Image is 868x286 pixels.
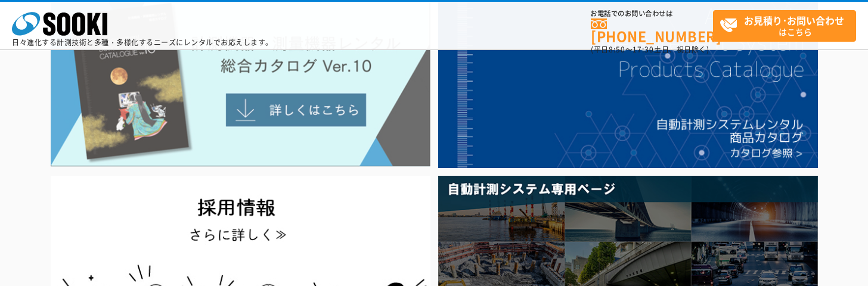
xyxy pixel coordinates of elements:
[591,10,713,17] span: お電話でのお問い合わせは
[591,44,709,55] span: (平日 ～ 土日、祝日除く)
[609,44,625,55] span: 8:50
[12,39,273,46] p: 日々進化する計測技術と多種・多様化するニーズにレンタルでお応えします。
[744,13,844,27] strong: お見積り･お問い合わせ
[633,44,654,55] span: 17:30
[720,11,855,41] span: はこちら
[713,10,856,42] a: お見積り･お問い合わせはこちら
[591,18,713,43] a: [PHONE_NUMBER]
